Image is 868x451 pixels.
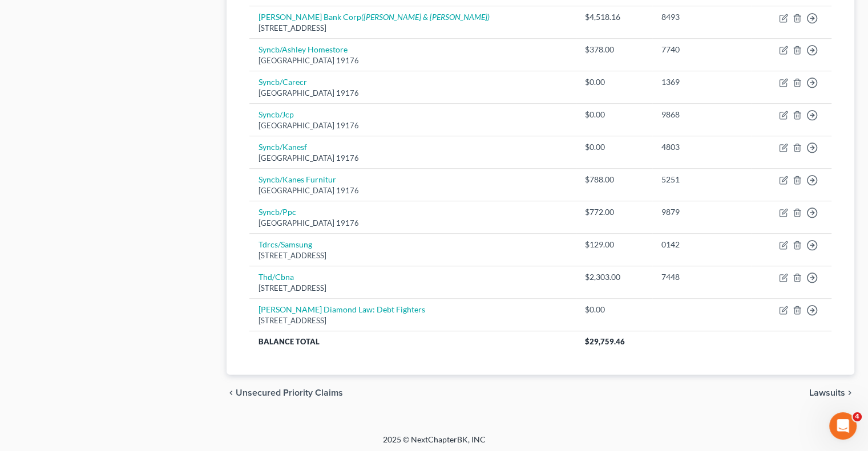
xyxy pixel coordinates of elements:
[585,141,643,153] div: $0.00
[259,153,567,164] div: [GEOGRAPHIC_DATA] 19176
[661,141,742,153] div: 4803
[585,239,643,250] div: $129.00
[259,44,348,54] a: Syncb/Ashley Homestore
[661,11,742,23] div: 8493
[361,12,490,22] i: ([PERSON_NAME] & [PERSON_NAME])
[259,185,567,196] div: [GEOGRAPHIC_DATA] 19176
[259,315,567,326] div: [STREET_ADDRESS]
[259,55,567,66] div: [GEOGRAPHIC_DATA] 19176
[661,271,742,283] div: 7448
[259,142,307,152] a: Syncb/Kanesf
[585,337,625,346] span: $29,759.46
[585,44,643,55] div: $378.00
[236,388,343,397] span: Unsecured Priority Claims
[661,44,742,55] div: 7740
[259,283,567,294] div: [STREET_ADDRESS]
[227,388,343,397] button: chevron_left Unsecured Priority Claims
[585,76,643,88] div: $0.00
[259,120,567,131] div: [GEOGRAPHIC_DATA] 19176
[249,331,576,352] th: Balance Total
[585,174,643,185] div: $788.00
[585,304,643,315] div: $0.00
[661,76,742,88] div: 1369
[661,174,742,185] div: 5251
[259,304,425,314] a: [PERSON_NAME] Diamond Law: Debt Fighters
[259,218,567,229] div: [GEOGRAPHIC_DATA] 19176
[585,109,643,120] div: $0.00
[809,388,854,397] button: Lawsuits chevron_right
[661,206,742,218] div: 9879
[845,388,854,397] i: chevron_right
[259,239,312,249] a: Tdrcs/Samsung
[259,77,307,87] a: Syncb/Carecr
[259,88,567,99] div: [GEOGRAPHIC_DATA] 19176
[661,239,742,250] div: 0142
[829,412,857,440] iframe: Intercom live chat
[853,412,862,421] span: 4
[259,23,567,34] div: [STREET_ADDRESS]
[259,272,294,282] a: Thd/Cbna
[227,388,236,397] i: chevron_left
[259,109,294,119] a: Syncb/Jcp
[585,11,643,23] div: $4,518.16
[259,207,296,217] a: Syncb/Ppc
[259,12,490,22] a: [PERSON_NAME] Bank Corp([PERSON_NAME] & [PERSON_NAME])
[585,206,643,218] div: $772.00
[259,250,567,261] div: [STREET_ADDRESS]
[809,388,845,397] span: Lawsuits
[585,271,643,283] div: $2,303.00
[661,109,742,120] div: 9868
[259,174,336,184] a: Syncb/Kanes Furnitur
